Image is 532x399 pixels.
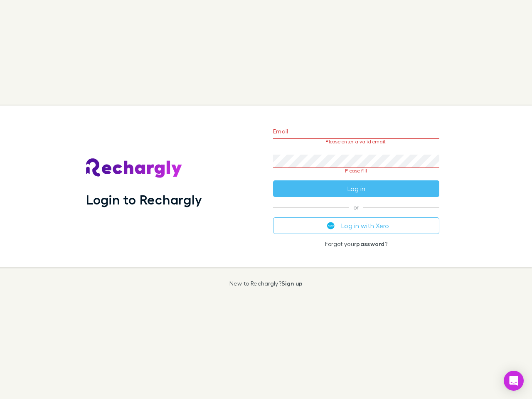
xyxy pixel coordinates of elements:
img: Xero's logo [327,222,335,229]
button: Log in with Xero [273,217,439,234]
a: password [356,240,384,247]
h1: Login to Rechargly [86,192,202,207]
p: New to Rechargly? [229,280,303,287]
p: Forgot your ? [273,241,439,247]
div: Open Intercom Messenger [504,371,524,391]
img: Rechargly's Logo [86,158,182,178]
a: Sign up [281,280,303,287]
p: Please enter a valid email. [273,139,439,145]
p: Please fill [273,168,439,174]
button: Log in [273,180,439,197]
span: or [273,207,439,207]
